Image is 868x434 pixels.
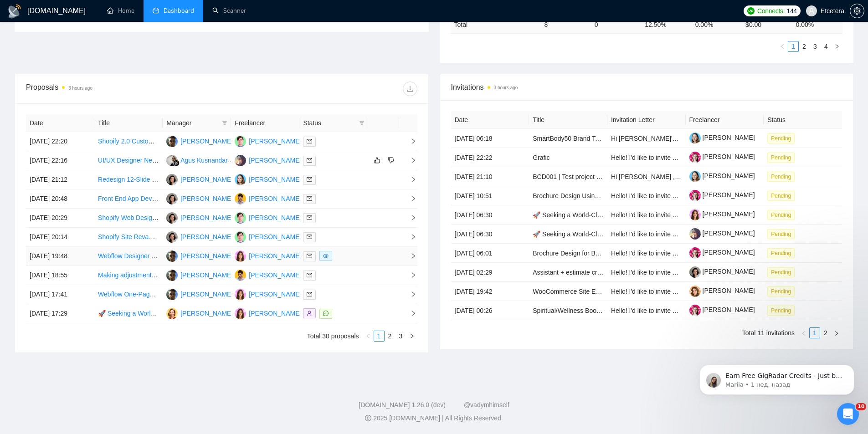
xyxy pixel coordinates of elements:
[212,7,246,15] a: searchScanner
[235,309,301,317] a: PD[PERSON_NAME]
[767,153,795,163] span: Pending
[235,137,301,144] a: DM[PERSON_NAME]
[307,138,312,144] span: mail
[180,232,233,242] div: [PERSON_NAME]
[94,228,163,247] td: Shopify Site Revamp for KRWN: Mobile-First & Premium Features
[742,15,792,33] td: $ 0.00
[533,192,640,199] a: Brochure Design Using Brand Manual
[403,272,416,278] span: right
[533,288,707,295] a: WooCommerce Site Enhancement with Klaviyo Segmentation
[166,155,178,166] img: AK
[94,209,163,228] td: Shopify Web Design | Custom Code
[689,152,701,163] img: c1qvStQl1zOZ1p4JlAqOAgVKIAP2zxwJfXq9-5qzgDvfiznqwN5naO0dlR9WjNt14c
[641,15,691,33] td: 12.50 %
[180,136,233,146] div: [PERSON_NAME]
[180,194,233,204] div: [PERSON_NAME]
[403,195,416,202] span: right
[249,308,301,318] div: [PERSON_NAME]
[767,191,795,201] span: Pending
[529,148,607,167] td: Grafic
[529,167,607,186] td: BCD001 | Test project to build out PPT designer bench
[856,403,866,410] span: 10
[164,7,194,15] span: Dashboard
[767,268,798,276] a: Pending
[451,186,529,205] td: [DATE] 10:51
[821,41,831,51] a: 4
[303,118,355,128] span: Status
[166,289,178,300] img: AP
[742,327,795,338] li: Total 11 invitations
[166,156,228,163] a: AKAgus Kusnandar
[403,291,416,297] span: right
[26,151,94,170] td: [DATE] 22:16
[372,155,383,166] button: like
[451,301,529,320] td: [DATE] 00:26
[180,251,233,261] div: [PERSON_NAME]
[26,132,94,151] td: [DATE] 22:20
[767,210,795,220] span: Pending
[235,212,246,224] img: DM
[166,290,233,297] a: AP[PERSON_NAME]
[798,327,809,338] li: Previous Page
[767,248,795,258] span: Pending
[529,186,607,205] td: Brochure Design Using Brand Manual
[686,346,868,409] iframe: Intercom notifications сообщение
[7,4,22,19] img: logo
[249,232,301,242] div: [PERSON_NAME]
[777,41,788,52] button: left
[689,230,755,237] a: [PERSON_NAME]
[249,213,301,223] div: [PERSON_NAME]
[235,271,327,278] a: DB[PERSON_NAME] Bronfain
[529,263,607,282] td: Assistant + estimate creator for commercial holiday lighting
[98,195,231,202] a: Front End App Developer for Wordpress Plugin
[767,306,798,314] a: Pending
[166,231,178,243] img: TT
[220,116,229,130] span: filter
[166,194,233,202] a: TT[PERSON_NAME]
[767,287,798,295] a: Pending
[249,136,301,146] div: [PERSON_NAME]
[98,271,271,279] a: Making adjustments to WordPress theme CSS and templates
[767,230,798,237] a: Pending
[26,247,94,266] td: [DATE] 19:48
[374,331,385,342] li: 1
[94,132,163,151] td: Shopify 2.0 Custom Section Development
[409,333,415,339] span: right
[166,175,233,183] a: TT[PERSON_NAME]
[689,171,701,182] img: c1wY7m8ZWXnIubX-lpYkQz8QSQ1v5mgv5UQmPpzmho8AMWW-HeRy9TbwhmJc8l-wsG
[798,327,809,338] button: left
[180,174,233,184] div: [PERSON_NAME]
[249,251,301,261] div: [PERSON_NAME]
[98,138,216,145] a: Shopify 2.0 Custom Section Development
[180,308,233,318] div: [PERSON_NAME]
[831,327,842,338] li: Next Page
[767,249,798,256] a: Pending
[529,129,607,148] td: SmartBody50 Brand Toolkit Designer
[767,192,798,199] a: Pending
[689,287,755,294] a: [PERSON_NAME]
[385,331,395,342] li: 2
[307,215,312,220] span: mail
[98,176,308,183] a: Redesign 12-Slide Investor Intro Deck in Google Slides (Match Our Brand)
[307,234,312,240] span: mail
[451,167,529,186] td: [DATE] 21:10
[403,85,417,92] span: download
[166,270,178,281] img: AP
[533,154,550,161] a: Grafic
[689,209,701,220] img: c1U28jQPTAyuiOlES-TwaD6mGLCkmTDfLtTFebe1xB4CWi2bcOC8xitlq9HfN90Gqy
[451,111,529,129] th: Date
[451,205,529,225] td: [DATE] 06:30
[94,285,163,304] td: Webflow One-Page Site Redesign
[767,229,795,239] span: Pending
[231,114,299,132] th: Freelancer
[529,111,607,129] th: Title
[832,41,842,52] button: right
[163,114,231,132] th: Manager
[7,414,861,423] div: 2025 [DOMAIN_NAME] | All Rights Reserved.
[166,118,218,128] span: Manager
[249,194,327,204] div: [PERSON_NAME] Bronfain
[166,252,233,259] a: AP[PERSON_NAME]
[222,120,227,126] span: filter
[494,85,518,90] time: 3 hours ago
